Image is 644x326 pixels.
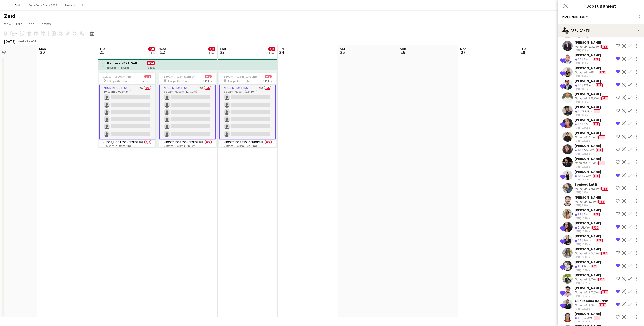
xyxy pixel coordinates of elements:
div: [PERSON_NAME] [575,286,609,290]
div: [PERSON_NAME] [575,143,604,148]
div: 10:00am-2:00pm (4h)0/8 St Regis Abudhabi2 RolesHost/ Hostess74A0/610:00am-2:00pm (4h) Host/Hostes... [99,73,155,147]
span: 0/24 [147,61,155,65]
span: Week 42 [17,39,29,43]
span: Fee [601,187,608,191]
div: [DATE] 2:55am [575,191,609,194]
span: 0/8 [205,75,212,78]
app-card-role: Host/Hostess - Senior16A0/26:30am-7:00pm (12h30m) [219,139,276,164]
div: Crew has different fees then in role [600,187,609,191]
span: 25 [339,49,345,55]
div: [DATE] → [DATE] [107,66,137,69]
span: Fee [601,96,608,100]
span: 26 [399,49,406,55]
span: 0/8 [265,75,272,78]
div: 107km [588,70,598,74]
span: Mon [39,47,46,51]
span: St Regis Abudhabi [227,79,249,83]
span: 3 [578,264,579,268]
div: 3 jobs [148,65,155,69]
span: Fee [593,58,600,61]
div: 125.9km [580,109,593,113]
span: 3.5 [578,122,581,126]
span: 4.5 [578,174,581,178]
app-card-role: Host/ Hostess74A0/66:30am-7:00pm (12h30m) [219,85,276,139]
div: [PERSON_NAME] [575,195,606,200]
div: Soujoud Lutfi [575,182,609,187]
span: 2 Roles [143,79,151,83]
span: Sat [340,47,345,51]
app-card-role: Host/ Hostess74A0/610:00am-2:00pm (4h) [99,85,155,139]
div: +04 [31,39,36,43]
h3: Reuters NEXT Gulf [107,61,137,66]
div: [PERSON_NAME] [575,169,601,174]
div: [DATE] 10:02pm [575,126,601,129]
div: [DATE] 10:58am [575,307,608,310]
div: [DATE] 10:18pm [575,139,606,142]
div: Not rated [575,251,588,255]
a: View [2,21,13,27]
div: Crew has different fees then in role [597,277,606,281]
div: 5.1km [580,264,590,269]
div: Not rated [575,45,588,49]
div: Not rated [575,277,588,281]
div: Crew has different fees then in role [600,251,609,255]
span: St Regis Abudhabi [106,79,129,83]
span: 4.1 [578,57,581,61]
div: [DATE] 10:47am [575,217,601,220]
span: Fee [598,278,605,281]
button: Hostess [61,0,79,10]
div: [PERSON_NAME] [575,156,606,161]
app-card-role: Host/Hostess - Senior16A0/26:30am-7:00pm (12h30m) [159,139,216,164]
div: [PERSON_NAME] [575,311,601,316]
span: Fee [593,174,600,178]
div: [PERSON_NAME] [575,40,609,45]
div: 111km [588,303,598,307]
span: 3.5 [578,148,581,152]
span: Fee [599,303,606,307]
div: Crew has different fees then in role [593,316,601,320]
div: [DATE] 1:06am [575,178,601,181]
span: Edit [16,22,22,26]
div: Crew has different fees then in role [598,70,607,74]
div: Crew has different fees then in role [595,238,604,243]
div: Not rated [575,161,588,165]
div: [PERSON_NAME] [575,131,606,135]
span: Fee [598,200,605,204]
span: 27 [459,49,467,55]
div: [PERSON_NAME] [575,53,601,57]
div: Crew has different fees then in role [598,303,607,307]
div: Not rated [575,200,588,204]
div: Not rated [575,187,588,191]
app-job-card: 6:30am-7:00pm (12h30m)0/8 St Regis Abudhabi2 RolesHost/ Hostess74A0/66:30am-7:00pm (12h30m) Host/... [219,73,276,147]
div: [DATE] 9:26pm [575,113,601,117]
span: Fee [592,226,599,230]
div: [DATE] 10:47am [575,230,601,233]
app-job-card: 6:30am-7:00pm (12h30m)0/8 St Regis Abudhabi2 RolesHost/ Hostess74A0/66:30am-7:00pm (12h30m) Host/... [159,73,216,147]
div: --:-- - --:-- [562,19,640,22]
div: 5.1km [588,200,597,204]
div: Crew has different fees then in role [592,174,601,178]
div: Crew has different fees then in role [592,212,601,217]
div: 8.7km [588,277,597,281]
div: Not rated [575,96,588,100]
span: 0/8 [144,75,151,78]
div: [PERSON_NAME] [575,66,607,70]
span: 6:30am-7:00pm (12h30m) [163,75,197,78]
div: [PERSON_NAME] [575,221,601,225]
div: 6.6km [582,122,592,126]
div: Crew has different fees then in role [592,57,601,62]
div: [DATE] [4,39,16,44]
div: 114.3km [588,45,600,49]
div: Crew has different fees then in role [600,290,609,294]
div: Crew has different fees then in role [597,200,606,204]
span: 6:30am-7:00pm (12h30m) [223,75,257,78]
div: 104.4km [582,238,595,243]
div: 1 Job [148,51,155,55]
span: 2 Roles [263,79,272,83]
div: [DATE] 10:57am [575,294,609,298]
span: Jobs [27,22,34,26]
div: [DATE] 8:23pm [575,36,609,39]
span: 10:00am-2:00pm (4h) [103,75,131,78]
span: Fee [596,239,603,242]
